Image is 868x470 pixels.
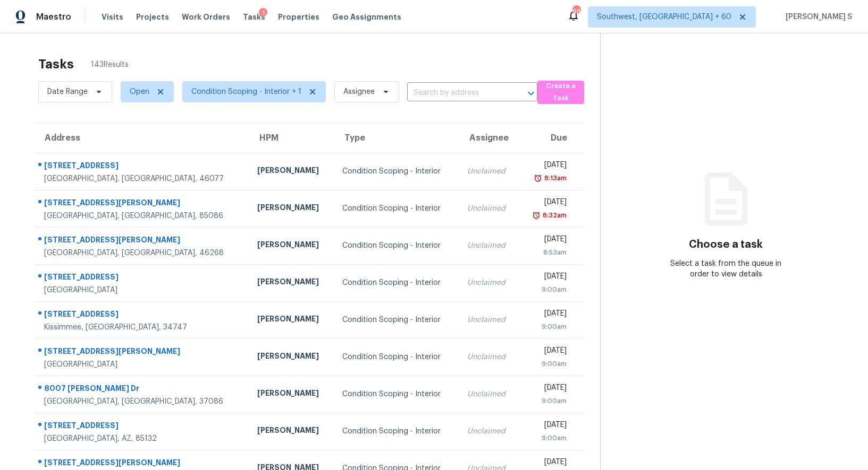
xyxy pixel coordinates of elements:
[467,426,510,437] div: Unclaimed
[47,86,88,97] span: Date Range
[130,86,149,97] span: Open
[537,81,584,104] button: Create a Task
[342,352,450,362] div: Condition Scoping - Interior
[527,271,567,284] div: [DATE]
[342,166,450,177] div: Condition Scoping - Interior
[44,322,240,333] div: Kissimmee, [GEOGRAPHIC_DATA], 34747
[527,420,567,433] div: [DATE]
[407,85,508,101] input: Search by address
[527,234,567,247] div: [DATE]
[527,247,567,258] div: 8:53am
[467,166,510,177] div: Unclaimed
[44,160,240,173] div: [STREET_ADDRESS]
[527,359,567,369] div: 9:00am
[527,308,567,321] div: [DATE]
[527,382,567,396] div: [DATE]
[532,210,541,221] img: Overdue Alarm Icon
[91,59,129,70] span: 143 Results
[44,248,240,258] div: [GEOGRAPHIC_DATA], [GEOGRAPHIC_DATA], 46268
[467,389,510,399] div: Unclaimed
[44,285,240,295] div: [GEOGRAPHIC_DATA]
[459,123,519,153] th: Assignee
[257,239,325,253] div: [PERSON_NAME]
[243,13,265,21] span: Tasks
[257,202,325,215] div: [PERSON_NAME]
[257,165,325,178] div: [PERSON_NAME]
[527,284,567,295] div: 9:00am
[467,315,510,325] div: Unclaimed
[524,86,538,101] button: Open
[44,272,240,285] div: [STREET_ADDRESS]
[34,123,249,153] th: Address
[342,389,450,399] div: Condition Scoping - Interior
[332,12,401,22] span: Geo Assignments
[597,12,731,22] span: Southwest, [GEOGRAPHIC_DATA] + 60
[44,173,240,184] div: [GEOGRAPHIC_DATA], [GEOGRAPHIC_DATA], 46077
[467,277,510,288] div: Unclaimed
[543,80,579,105] span: Create a Task
[527,457,567,470] div: [DATE]
[257,314,325,327] div: [PERSON_NAME]
[342,315,450,325] div: Condition Scoping - Interior
[259,8,267,19] div: 1
[44,309,240,322] div: [STREET_ADDRESS]
[527,197,567,210] div: [DATE]
[36,12,71,22] span: Maestro
[542,173,567,184] div: 8:13am
[44,346,240,359] div: [STREET_ADDRESS][PERSON_NAME]
[44,396,240,407] div: [GEOGRAPHIC_DATA], [GEOGRAPHIC_DATA], 37086
[44,383,240,396] div: 8007 [PERSON_NAME] Dr
[44,211,240,221] div: [GEOGRAPHIC_DATA], [GEOGRAPHIC_DATA], 85086
[38,59,74,69] h2: Tasks
[44,433,240,444] div: [GEOGRAPHIC_DATA], AZ, 85132
[342,277,450,288] div: Condition Scoping - Interior
[781,12,852,22] span: [PERSON_NAME] S
[467,203,510,214] div: Unclaimed
[467,240,510,251] div: Unclaimed
[572,6,580,17] div: 665
[44,234,240,248] div: [STREET_ADDRESS][PERSON_NAME]
[343,86,375,97] span: Assignee
[541,210,567,221] div: 8:32am
[44,420,240,433] div: [STREET_ADDRESS]
[334,123,459,153] th: Type
[534,173,542,184] img: Overdue Alarm Icon
[689,239,763,250] h3: Choose a task
[257,425,325,438] div: [PERSON_NAME]
[527,321,567,332] div: 9:00am
[342,203,450,214] div: Condition Scoping - Interior
[467,352,510,362] div: Unclaimed
[136,12,169,22] span: Projects
[519,123,583,153] th: Due
[527,396,567,406] div: 9:00am
[527,433,567,443] div: 9:00am
[342,426,450,437] div: Condition Scoping - Interior
[257,351,325,364] div: [PERSON_NAME]
[249,123,334,153] th: HPM
[44,197,240,211] div: [STREET_ADDRESS][PERSON_NAME]
[191,86,301,97] span: Condition Scoping - Interior + 1
[182,12,230,22] span: Work Orders
[102,12,123,22] span: Visits
[527,345,567,359] div: [DATE]
[44,359,240,370] div: [GEOGRAPHIC_DATA]
[663,258,788,280] div: Select a task from the queue in order to view details
[342,240,450,251] div: Condition Scoping - Interior
[527,160,567,173] div: [DATE]
[257,276,325,290] div: [PERSON_NAME]
[278,12,319,22] span: Properties
[257,388,325,401] div: [PERSON_NAME]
